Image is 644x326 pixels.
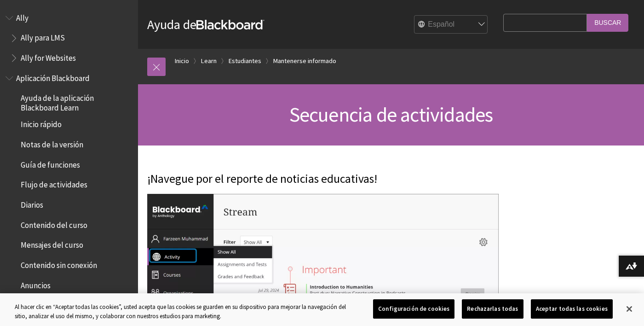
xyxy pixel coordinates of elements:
[21,177,87,190] span: Flujo de actividades
[619,299,639,319] button: Cerrar
[21,157,80,169] span: Guía de funciones
[15,303,354,320] div: Al hacer clic en “Aceptar todas las cookies”, usted acepta que las cookies se guarden en su dispo...
[229,55,261,67] a: Estudiantes
[21,91,132,112] span: Ayuda de la aplicación Blackboard Learn
[16,10,29,23] span: Ally
[147,16,264,33] a: Ayuda deBlackboard
[16,70,90,83] span: Aplicación Blackboard
[6,10,132,66] nav: Book outline for Anthology Ally Help
[21,197,43,210] span: Diarios
[531,299,613,319] button: Aceptar todas las cookies
[21,117,62,129] span: Inicio rápido
[587,14,628,32] input: Buscar
[21,50,76,63] span: Ally for Websites
[21,238,83,250] span: Mensajes del curso
[201,55,217,67] a: Learn
[196,20,264,29] strong: Blackboard
[21,278,51,290] span: Anuncios
[462,299,523,319] button: Rechazarlas todas
[21,217,87,230] span: Contenido del curso
[414,16,488,34] select: Site Language Selector
[289,102,493,127] span: Secuencia de actividades
[21,137,83,149] span: Notas de la versión
[21,257,97,270] span: Contenido sin conexión
[175,55,189,67] a: Inicio
[147,171,499,187] p: ¡Navegue por el reporte de noticias educativas!
[21,30,65,43] span: Ally para LMS
[373,299,454,319] button: Configuración de cookies
[273,55,336,67] a: Mantenerse informado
